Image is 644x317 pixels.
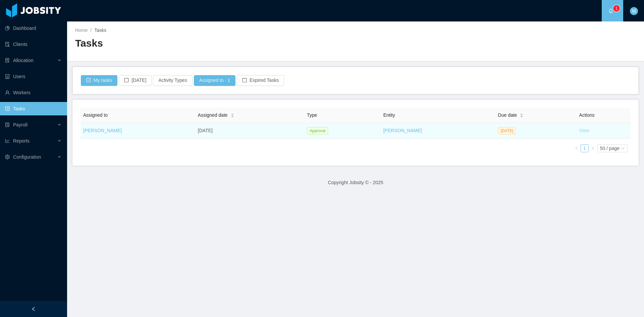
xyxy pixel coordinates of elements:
[591,146,595,150] i: icon: right
[67,171,644,194] footer: Copyright Jobsity © - 2025
[5,102,62,115] a: icon: profileTasks
[237,75,284,86] button: icon: borderExpired Tasks
[575,146,579,150] i: icon: left
[5,38,62,51] a: icon: auditClients
[520,115,524,117] i: icon: caret-down
[621,146,625,151] i: icon: down
[5,86,62,99] a: icon: userWorkers
[230,115,234,117] i: icon: caret-down
[83,112,108,118] span: Assigned to
[498,127,516,135] span: [DATE]
[383,128,422,133] a: [PERSON_NAME]
[579,112,595,118] span: Actions
[13,58,34,63] span: Allocation
[5,58,10,63] i: icon: solution
[13,122,28,127] span: Payroll
[119,75,152,86] button: icon: border[DATE]
[13,154,41,160] span: Configuration
[383,112,395,118] span: Entity
[615,5,618,12] p: 1
[589,144,597,152] li: Next Page
[5,122,10,127] i: icon: file-protect
[613,5,620,12] sup: 1
[75,28,88,33] a: Home
[94,28,106,33] span: Tasks
[13,138,30,144] span: Reports
[81,75,117,86] button: icon: check-squareMy tasks
[198,112,228,119] span: Assigned date
[573,144,581,152] li: Previous Page
[520,112,524,114] i: icon: caret-up
[90,28,92,33] span: /
[498,112,517,119] span: Due date
[194,75,236,86] button: Assigned to · 1
[230,112,234,117] div: Sort
[600,145,620,152] div: 50 / page
[307,112,317,118] span: Type
[632,7,636,15] span: M
[520,112,524,117] div: Sort
[581,145,588,152] a: 1
[5,70,62,83] a: icon: robotUsers
[195,123,304,139] td: [DATE]
[75,37,356,50] h2: Tasks
[83,128,122,133] a: [PERSON_NAME]
[5,139,10,143] i: icon: line-chart
[307,127,328,135] span: Approval
[230,112,234,114] i: icon: caret-up
[5,21,62,35] a: icon: pie-chartDashboard
[153,75,192,86] button: Activity Types
[5,155,10,159] i: icon: setting
[608,8,613,13] i: icon: bell
[579,128,589,133] a: View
